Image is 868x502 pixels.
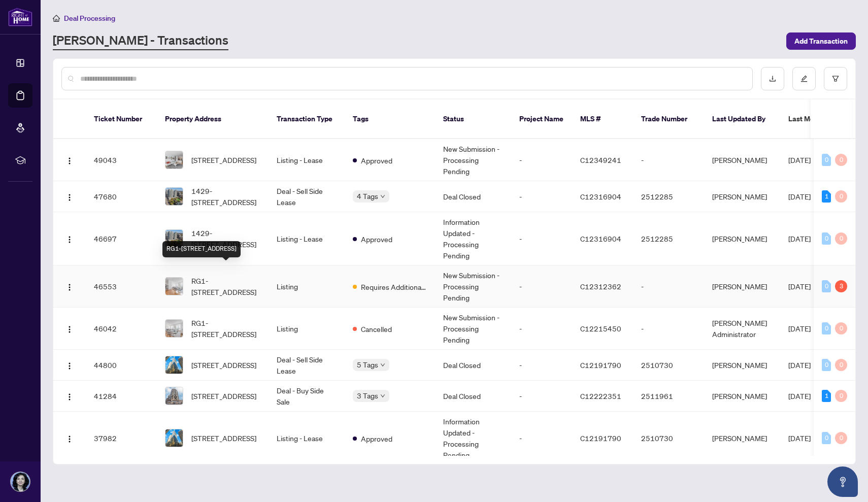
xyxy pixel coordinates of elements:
span: 1429-[STREET_ADDRESS] [191,227,260,250]
span: [DATE] [788,282,811,291]
td: - [633,139,704,181]
td: New Submission - Processing Pending [435,139,511,181]
td: 46697 [86,212,157,265]
span: Cancelled [361,323,392,334]
span: 3 Tags [357,390,378,401]
img: Logo [65,362,74,370]
td: 2512285 [633,181,704,212]
img: Logo [65,325,74,333]
td: Information Updated - Processing Pending [435,412,511,465]
span: filter [832,75,839,82]
div: 0 [822,280,831,292]
span: 1429-[STREET_ADDRESS] [191,185,260,208]
img: thumbnail-img [165,356,183,374]
td: Deal - Buy Side Sale [269,381,345,412]
td: 44800 [86,350,157,381]
button: Logo [61,388,78,404]
span: down [380,194,385,199]
td: New Submission - Processing Pending [435,308,511,350]
div: 0 [822,359,831,371]
td: 2512285 [633,212,704,265]
img: thumbnail-img [165,188,183,205]
span: C12191790 [580,360,621,370]
span: [DATE] [788,234,811,243]
span: 4 Tags [357,190,378,202]
span: Approved [361,155,392,166]
img: Logo [65,236,74,244]
td: [PERSON_NAME] [704,350,780,381]
td: Listing [269,308,345,350]
img: Logo [65,157,74,165]
td: - [633,308,704,350]
button: Logo [61,230,78,247]
button: Logo [61,357,78,373]
td: Listing [269,265,345,308]
button: Add Transaction [786,32,856,50]
span: home [53,15,60,22]
td: - [511,412,572,465]
td: 47680 [86,181,157,212]
td: Deal Closed [435,350,511,381]
img: Logo [65,435,74,443]
td: - [511,350,572,381]
td: - [511,265,572,308]
th: Property Address [157,99,269,139]
button: filter [824,67,847,90]
div: 0 [822,432,831,444]
span: C12316904 [580,192,621,201]
button: Logo [61,320,78,337]
td: 49043 [86,139,157,181]
td: 46553 [86,265,157,308]
div: 0 [822,154,831,166]
td: 2510730 [633,350,704,381]
span: C12222351 [580,391,621,400]
span: Deal Processing [64,14,115,23]
td: [PERSON_NAME] [704,265,780,308]
th: Ticket Number [86,99,157,139]
td: Information Updated - Processing Pending [435,212,511,265]
td: [PERSON_NAME] [704,139,780,181]
div: 1 [822,390,831,402]
span: RG1-[STREET_ADDRESS] [191,317,260,340]
th: Last Updated By [704,99,780,139]
span: edit [800,75,808,82]
div: 0 [835,432,847,444]
span: [DATE] [788,192,811,201]
td: [PERSON_NAME] [704,381,780,412]
span: C12312362 [580,282,621,291]
span: [STREET_ADDRESS] [191,359,256,371]
img: thumbnail-img [165,320,183,337]
td: Listing - Lease [269,412,345,465]
div: 1 [822,190,831,203]
td: 37982 [86,412,157,465]
td: - [511,181,572,212]
div: 3 [835,280,847,292]
td: - [633,265,704,308]
td: 2511961 [633,381,704,412]
span: [STREET_ADDRESS] [191,432,256,444]
td: - [511,381,572,412]
img: thumbnail-img [165,151,183,169]
td: Deal - Sell Side Lease [269,350,345,381]
span: down [380,362,385,367]
a: [PERSON_NAME] - Transactions [53,32,228,50]
img: logo [8,8,32,26]
button: Logo [61,278,78,294]
td: 41284 [86,381,157,412]
button: Logo [61,430,78,446]
td: [PERSON_NAME] [704,181,780,212]
span: [DATE] [788,433,811,443]
td: Listing - Lease [269,212,345,265]
div: 0 [835,154,847,166]
th: Status [435,99,511,139]
th: Project Name [511,99,572,139]
span: Approved [361,433,392,444]
div: RG1-[STREET_ADDRESS] [162,241,241,257]
span: C12191790 [580,433,621,443]
img: Logo [65,393,74,401]
th: Tags [345,99,435,139]
td: New Submission - Processing Pending [435,265,511,308]
th: Transaction Type [269,99,345,139]
img: Logo [65,193,74,202]
td: [PERSON_NAME] Administrator [704,308,780,350]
